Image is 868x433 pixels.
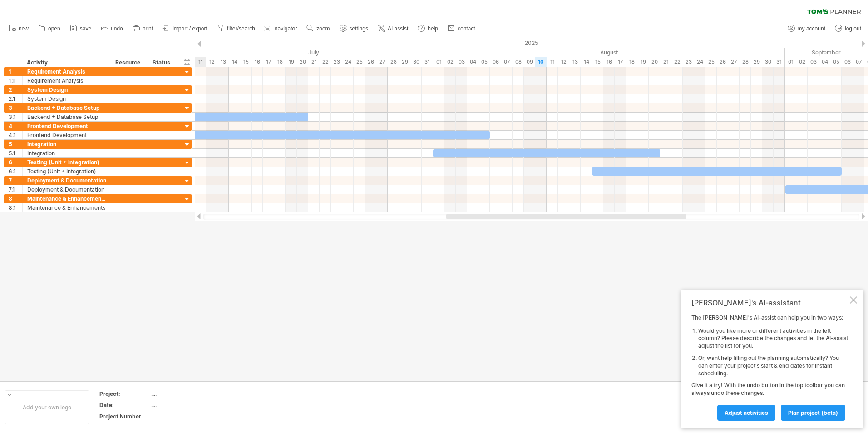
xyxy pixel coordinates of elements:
[458,25,475,32] span: contact
[27,176,106,185] div: Deployment & Documentation
[316,25,330,32] span: zoom
[331,57,342,67] div: Wednesday, 23 July 2025
[151,401,227,409] div: ....
[27,203,106,212] div: Maintenance & Enhancements
[581,57,592,67] div: Thursday, 14 August 2025
[415,23,441,34] a: help
[27,131,106,139] div: Frontend Development
[9,131,22,139] div: 4.1
[36,23,63,34] a: open
[762,57,774,67] div: Saturday, 30 August 2025
[433,48,785,57] div: August 2025
[275,25,297,32] span: navigator
[9,67,22,76] div: 1
[751,57,762,67] div: Friday, 29 August 2025
[428,25,438,32] span: help
[444,57,456,67] div: Saturday, 2 August 2025
[320,57,331,67] div: Tuesday, 22 July 2025
[422,57,433,67] div: Thursday, 31 July 2025
[660,57,671,67] div: Thursday, 21 August 2025
[27,103,106,112] div: Backend + Database Setup
[774,57,785,67] div: Sunday, 31 August 2025
[671,57,683,67] div: Friday, 22 August 2025
[456,57,467,67] div: Sunday, 3 August 2025
[9,122,22,130] div: 4
[9,194,22,203] div: 8
[717,405,775,421] a: Adjust activities
[698,327,848,350] li: Would you like more or different activities in the left column? Please describe the changes and l...
[342,57,354,67] div: Thursday, 24 July 2025
[376,57,388,67] div: Sunday, 27 July 2025
[9,140,22,148] div: 5
[478,57,490,67] div: Tuesday, 5 August 2025
[626,57,637,67] div: Monday, 18 August 2025
[286,57,297,67] div: Saturday, 19 July 2025
[111,25,123,32] span: undo
[27,67,106,76] div: Requirement Analysis
[842,57,853,67] div: Saturday, 6 September 2025
[274,57,286,67] div: Friday, 18 July 2025
[569,57,581,67] div: Wednesday, 13 August 2025
[27,194,106,203] div: Maintenance & Enhancements
[830,57,842,67] div: Friday, 5 September 2025
[819,57,830,67] div: Thursday, 4 September 2025
[592,57,603,67] div: Friday, 15 August 2025
[81,48,433,57] div: July 2025
[9,94,22,103] div: 2.1
[615,57,626,67] div: Sunday, 17 August 2025
[9,203,22,212] div: 8.1
[9,76,22,85] div: 1.1
[808,57,819,67] div: Wednesday, 3 September 2025
[796,57,808,67] div: Tuesday, 2 September 2025
[9,103,22,112] div: 3
[649,57,660,67] div: Wednesday, 20 August 2025
[27,149,106,157] div: Integration
[445,23,478,34] a: contact
[160,23,210,34] a: import / export
[217,57,229,67] div: Sunday, 13 July 2025
[99,401,149,409] div: Date:
[9,85,22,94] div: 2
[9,185,22,194] div: 7.1
[683,57,694,67] div: Saturday, 23 August 2025
[153,58,173,67] div: Status
[9,167,22,176] div: 6.1
[501,57,513,67] div: Thursday, 7 August 2025
[173,25,207,32] span: import / export
[388,25,408,32] span: AI assist
[227,25,255,32] span: filter/search
[9,158,22,167] div: 6
[399,57,410,67] div: Tuesday, 29 July 2025
[388,57,399,67] div: Monday, 28 July 2025
[115,58,143,67] div: Resource
[375,23,411,34] a: AI assist
[130,23,156,34] a: print
[524,57,535,67] div: Saturday, 9 August 2025
[350,25,368,32] span: settings
[68,23,94,34] a: save
[27,85,106,94] div: System Design
[788,409,838,416] span: plan project (beta)
[195,57,206,67] div: Friday, 11 July 2025
[27,58,106,67] div: Activity
[740,57,751,67] div: Thursday, 28 August 2025
[27,167,106,176] div: Testing (Unit + Integration)
[9,113,22,121] div: 3.1
[27,113,106,121] div: Backend + Database Setup
[410,57,422,67] div: Wednesday, 30 July 2025
[80,25,91,32] span: save
[853,57,864,67] div: Sunday, 7 September 2025
[558,57,569,67] div: Tuesday, 12 August 2025
[99,413,149,420] div: Project Number
[694,57,705,67] div: Sunday, 24 August 2025
[467,57,478,67] div: Monday, 4 August 2025
[27,140,106,148] div: Integration
[717,57,728,67] div: Tuesday, 26 August 2025
[833,23,864,34] a: log out
[229,57,240,67] div: Monday, 14 July 2025
[27,158,106,167] div: Testing (Unit + Integration)
[27,185,106,194] div: Deployment & Documentation
[433,57,444,67] div: Friday, 1 August 2025
[151,390,227,398] div: ....
[262,23,300,34] a: navigator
